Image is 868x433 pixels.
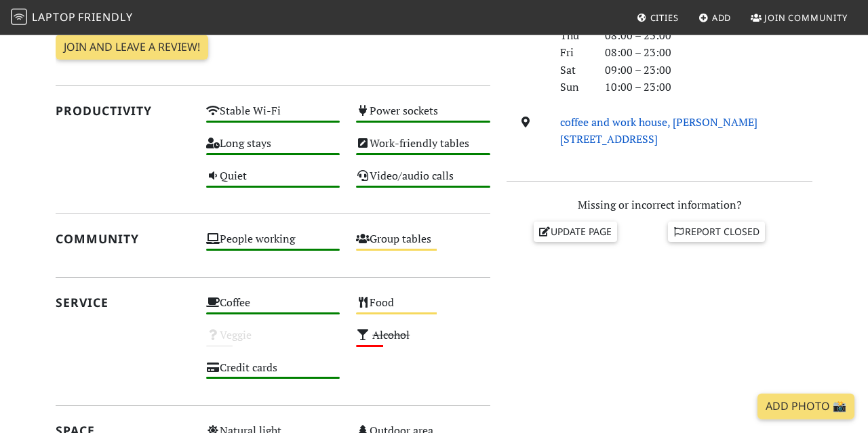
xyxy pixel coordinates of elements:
a: Update page [534,222,618,242]
div: People working [198,229,349,262]
div: Group tables [348,229,498,262]
div: Veggie [198,325,349,358]
span: Join Community [764,12,848,24]
a: LaptopFriendly LaptopFriendly [11,6,133,30]
div: Sun [552,79,597,96]
div: Coffee [198,293,349,325]
a: Report closed [668,222,766,242]
p: Missing or incorrect information? [507,197,812,214]
a: coffee and work house, [PERSON_NAME][STREET_ADDRESS] [560,115,757,147]
span: Add [712,12,732,24]
div: Fri [552,44,597,62]
div: Work-friendly tables [348,133,498,166]
a: Cities [631,5,684,30]
a: Join and leave a review! [56,35,208,60]
a: Join Community [745,5,853,30]
div: 09:00 – 23:00 [597,62,821,79]
div: 08:00 – 23:00 [597,44,821,62]
div: Power sockets [348,101,498,133]
div: Food [348,293,498,325]
h2: Productivity [56,104,190,118]
div: Credit cards [198,358,349,390]
span: Cities [650,12,679,24]
span: Friendly [78,9,132,24]
div: Quiet [198,166,349,199]
h2: Community [56,232,190,246]
div: Video/audio calls [348,166,498,199]
span: Laptop [32,9,76,24]
s: Alcohol [372,327,410,342]
div: 10:00 – 23:00 [597,79,821,96]
div: Long stays [198,133,349,166]
div: Sat [552,62,597,79]
h2: Service [56,295,190,310]
a: Add [693,5,737,30]
img: LaptopFriendly [11,9,27,25]
div: Stable Wi-Fi [198,101,349,133]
